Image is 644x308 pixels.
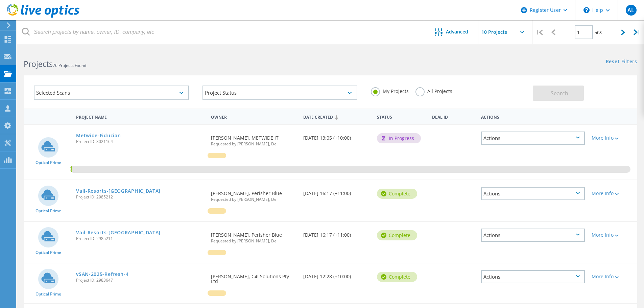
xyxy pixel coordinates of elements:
[53,63,86,68] span: 76 Projects Found
[377,189,417,199] div: Complete
[300,222,374,244] div: [DATE] 16:17 (+11:00)
[415,87,452,94] label: All Projects
[532,20,546,44] div: |
[208,180,300,208] div: [PERSON_NAME], Perisher Blue
[7,14,79,19] a: Live Optics Dashboard
[300,125,374,147] div: [DATE] 13:05 (+10:00)
[76,140,204,144] span: Project ID: 3021164
[300,180,374,203] div: [DATE] 16:17 (+11:00)
[76,278,204,282] span: Project ID: 2983647
[35,161,61,165] span: Optical Prime
[478,110,588,123] div: Actions
[551,90,568,97] span: Search
[76,230,161,235] a: Vail-Resorts-[GEOGRAPHIC_DATA]
[24,58,53,69] b: Projects
[35,209,61,213] span: Optical Prime
[630,20,644,44] div: |
[592,136,634,140] div: More Info
[592,274,634,279] div: More Info
[583,7,590,13] svg: \n
[595,30,602,35] span: of 8
[592,233,634,237] div: More Info
[76,195,204,199] span: Project ID: 2985212
[35,251,61,255] span: Optical Prime
[606,59,637,65] a: Reset Filters
[377,272,417,282] div: Complete
[211,197,296,202] span: Requested by [PERSON_NAME], Dell
[377,133,421,143] div: In Progress
[17,20,425,44] input: Search projects by name, owner, ID, company, etc
[208,222,300,250] div: [PERSON_NAME], Perisher Blue
[76,189,161,193] a: Vail-Resorts-[GEOGRAPHIC_DATA]
[211,239,296,243] span: Requested by [PERSON_NAME], Dell
[76,133,121,138] a: Metwide-Fiducian
[481,229,585,242] div: Actions
[533,86,584,101] button: Search
[446,29,468,34] span: Advanced
[374,110,429,123] div: Status
[371,87,409,94] label: My Projects
[481,270,585,283] div: Actions
[429,110,478,123] div: Deal Id
[627,7,634,13] span: AL
[481,187,585,200] div: Actions
[35,292,61,296] span: Optical Prime
[592,191,634,196] div: More Info
[34,86,189,100] div: Selected Scans
[481,132,585,145] div: Actions
[208,110,300,123] div: Owner
[300,263,374,286] div: [DATE] 12:28 (+10:00)
[70,166,72,172] span: 0.28%
[208,125,300,153] div: [PERSON_NAME], METWIDE IT
[202,86,358,100] div: Project Status
[300,110,374,123] div: Date Created
[211,142,296,146] span: Requested by [PERSON_NAME], Dell
[76,237,204,241] span: Project ID: 2985211
[208,263,300,290] div: [PERSON_NAME], C4I Solutions Pty Ltd
[73,110,208,123] div: Project Name
[76,272,128,277] a: vSAN-2025-Refresh-4
[377,230,417,240] div: Complete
